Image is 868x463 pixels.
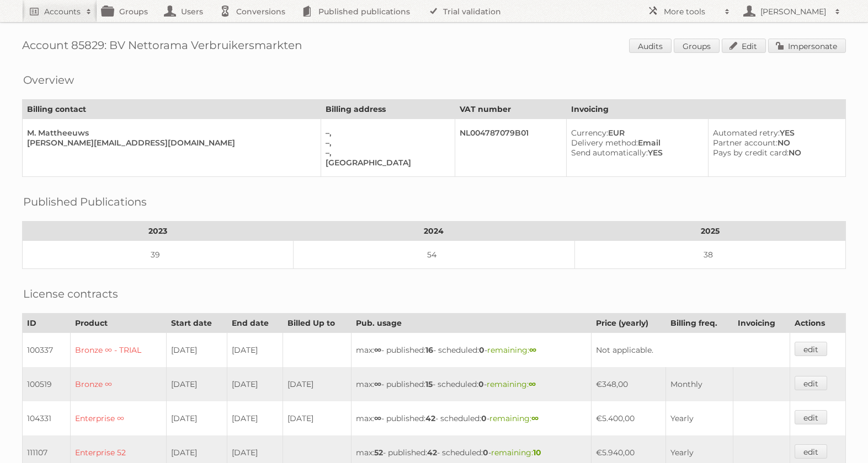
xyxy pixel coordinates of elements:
strong: ∞ [529,379,536,389]
strong: 52 [374,448,383,457]
span: Partner account: [713,138,778,148]
strong: 16 [425,345,433,355]
th: End date [227,314,283,333]
a: edit [795,376,827,390]
th: Product [70,314,167,333]
span: remaining: [487,379,536,389]
div: –, [326,128,445,138]
td: [DATE] [167,333,227,368]
td: Enterprise ∞ [70,401,167,435]
th: Billing contact [23,100,321,119]
th: 2025 [575,222,846,241]
td: 38 [575,241,846,269]
th: 2024 [293,222,574,241]
span: remaining: [491,448,541,457]
h2: Published Publications [23,193,147,210]
strong: ∞ [374,345,381,355]
h2: License contracts [23,286,118,302]
strong: 0 [479,345,484,355]
div: [PERSON_NAME][EMAIL_ADDRESS][DOMAIN_NAME] [27,138,312,148]
td: max: - published: - scheduled: - [352,333,592,368]
span: Currency: [571,128,608,138]
div: YES [571,148,699,158]
span: Send automatically: [571,148,648,158]
div: –, [326,138,445,148]
strong: 42 [427,448,437,457]
th: Price (yearly) [591,314,665,333]
th: Start date [167,314,227,333]
td: 100337 [23,333,71,368]
th: Invoicing [566,100,845,119]
span: Automated retry: [713,128,780,138]
strong: 0 [483,448,488,457]
th: ID [23,314,71,333]
td: €5.400,00 [591,401,665,435]
strong: 0 [478,379,484,389]
strong: 15 [425,379,433,389]
a: Edit [722,39,766,53]
div: NO [713,138,837,148]
th: 2023 [23,222,294,241]
span: remaining: [487,345,536,355]
a: Groups [674,39,720,53]
td: [DATE] [283,401,352,435]
td: [DATE] [167,401,227,435]
a: Audits [629,39,672,53]
th: VAT number [455,100,566,119]
strong: ∞ [529,345,536,355]
th: Invoicing [733,314,790,333]
th: Billed Up to [283,314,352,333]
h1: Account 85829: BV Nettorama Verbruikersmarkten [22,39,846,55]
div: NO [713,148,837,158]
span: Pays by credit card: [713,148,789,158]
span: Delivery method: [571,138,638,148]
strong: 42 [425,413,435,423]
td: NL004787079B01 [455,119,566,177]
th: Actions [790,314,845,333]
td: 54 [293,241,574,269]
td: max: - published: - scheduled: - [352,401,592,435]
th: Pub. usage [352,314,592,333]
td: Monthly [665,367,733,401]
div: EUR [571,128,699,138]
span: remaining: [489,413,539,423]
div: [GEOGRAPHIC_DATA] [326,158,445,168]
td: 39 [23,241,294,269]
h2: Overview [23,72,74,88]
th: Billing address [321,100,455,119]
td: Yearly [665,401,733,435]
td: Bronze ∞ [70,367,167,401]
strong: 10 [533,448,541,457]
a: edit [795,342,827,356]
div: Email [571,138,699,148]
td: max: - published: - scheduled: - [352,367,592,401]
a: Impersonate [768,39,846,53]
div: M. Mattheeuws [27,128,312,138]
th: Billing freq. [665,314,733,333]
div: –, [326,148,445,158]
h2: Accounts [44,6,81,17]
td: [DATE] [167,367,227,401]
td: Not applicable. [591,333,790,368]
div: YES [713,128,837,138]
td: Bronze ∞ - TRIAL [70,333,167,368]
strong: ∞ [531,413,539,423]
strong: 0 [481,413,487,423]
td: €348,00 [591,367,665,401]
td: [DATE] [227,401,283,435]
strong: ∞ [374,413,381,423]
h2: More tools [664,6,719,17]
td: 100519 [23,367,71,401]
a: edit [795,444,827,459]
h2: [PERSON_NAME] [758,6,829,17]
a: edit [795,410,827,424]
td: [DATE] [227,367,283,401]
td: 104331 [23,401,71,435]
td: [DATE] [283,367,352,401]
strong: ∞ [374,379,381,389]
td: [DATE] [227,333,283,368]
